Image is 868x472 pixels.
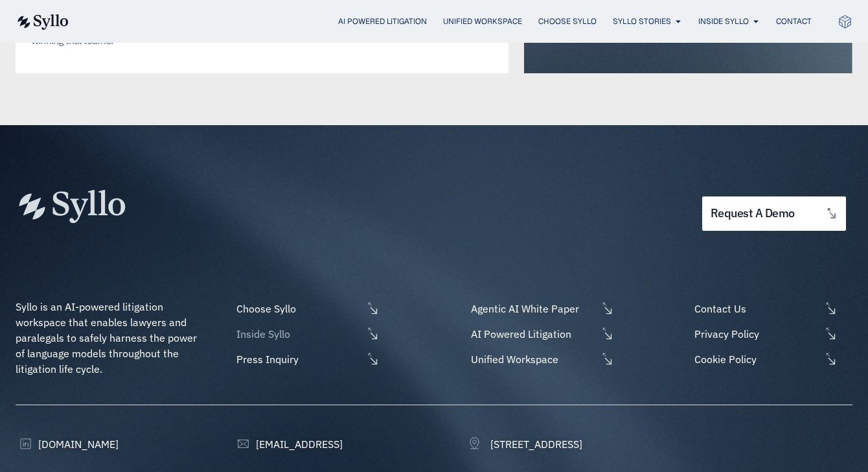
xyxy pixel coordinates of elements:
span: Syllo is an AI-powered litigation workspace that enables lawyers and paralegals to safely harness... [16,300,200,375]
a: Unified Workspace [468,351,614,367]
a: request a demo [702,196,846,231]
a: Syllo Stories [613,16,671,27]
span: Agentic AI White Paper [468,301,597,316]
div: Menu Toggle [95,16,812,28]
a: Unified Workspace [443,16,522,27]
a: [EMAIL_ADDRESS] [233,436,343,452]
span: request a demo [711,207,795,220]
span: Press Inquiry [233,351,363,367]
a: AI Powered Litigation [468,326,614,342]
span: Unified Workspace [468,351,597,367]
a: Choose Syllo [538,16,597,27]
a: Cookie Policy [691,351,852,367]
a: [DOMAIN_NAME] [16,436,119,452]
a: Privacy Policy [691,326,852,342]
nav: Menu [95,16,812,28]
span: Cookie Policy [691,351,821,367]
a: AI Powered Litigation [338,16,427,27]
span: Privacy Policy [691,326,821,342]
a: Agentic AI White Paper [468,301,614,316]
a: Press Inquiry [233,351,380,367]
a: Inside Syllo [233,326,380,342]
span: AI Powered Litigation [468,326,597,342]
a: [STREET_ADDRESS] [468,436,582,452]
span: [EMAIL_ADDRESS] [253,436,343,452]
a: Choose Syllo [233,301,380,316]
img: syllo [16,14,69,30]
span: [STREET_ADDRESS] [487,436,582,452]
a: Contact Us [691,301,852,316]
span: Contact Us [691,301,821,316]
span: Choose Syllo [233,301,363,316]
a: Contact [776,16,812,27]
span: Inside Syllo [233,326,363,342]
a: Inside Syllo [698,16,749,27]
span: [DOMAIN_NAME] [35,436,119,452]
